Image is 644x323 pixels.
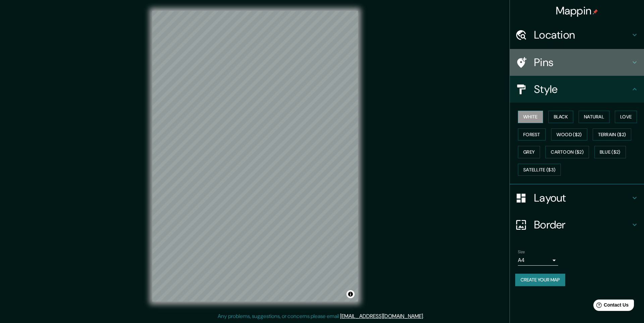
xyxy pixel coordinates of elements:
[152,11,358,302] canvas: Map
[346,290,355,298] button: Toggle attribution
[551,128,587,141] button: Wood ($2)
[548,111,574,123] button: Black
[425,312,426,320] div: .
[218,312,424,320] p: Any problems, suggestions, or concerns please email .
[515,274,565,286] button: Create your map
[534,56,631,69] h4: Pins
[534,28,631,42] h4: Location
[579,111,609,123] button: Natural
[510,184,644,211] div: Layout
[424,312,425,320] div: .
[584,297,637,316] iframe: Help widget launcher
[518,164,561,176] button: Satellite ($3)
[518,249,525,255] label: Size
[510,21,644,48] div: Location
[534,83,631,96] h4: Style
[556,4,598,17] h4: Mappin
[518,111,543,123] button: White
[593,9,598,14] img: pin-icon.png
[510,76,644,103] div: Style
[534,218,631,231] h4: Border
[518,146,540,158] button: Grey
[510,211,644,238] div: Border
[518,255,558,266] div: A4
[593,128,632,141] button: Terrain ($2)
[340,313,423,320] a: [EMAIL_ADDRESS][DOMAIN_NAME]
[545,146,589,158] button: Cartoon ($2)
[594,146,626,158] button: Blue ($2)
[518,128,546,141] button: Forest
[534,191,631,205] h4: Layout
[615,111,637,123] button: Love
[510,49,644,76] div: Pins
